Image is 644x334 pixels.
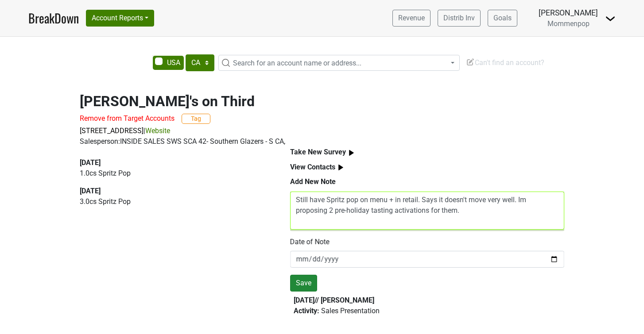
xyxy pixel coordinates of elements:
b: View Contacts [290,163,335,171]
a: BreakDown [28,9,79,27]
button: Save [290,275,317,292]
a: [STREET_ADDRESS] [80,127,144,135]
b: Activity : [294,307,319,315]
span: Search for an account name or address... [233,59,361,67]
label: Date of Note [290,237,330,247]
img: arrow_right.svg [335,162,346,173]
img: Edit [466,58,475,66]
div: Salesperson: INSIDE SALES SWS SCA 42- Southern Glazers - S CA, [80,136,564,147]
b: [DATE] // [PERSON_NAME] [294,296,374,304]
h2: [PERSON_NAME]'s on Third [80,93,564,110]
button: Tag [182,114,210,124]
p: | [80,126,564,136]
div: [PERSON_NAME] [539,7,598,19]
img: arrow_right.svg [346,147,357,158]
a: Distrib Inv [438,10,481,27]
div: Sales Presentation [294,306,561,316]
button: Account Reports [86,10,154,27]
div: [DATE] [80,157,270,168]
a: Goals [488,10,517,27]
p: 1.0 cs Spritz Pop [80,168,270,179]
textarea: Still have Spritz pop on menu + in retail. Says it doesn't move very well. Im proposing 2 pre-hol... [290,192,564,230]
div: [DATE] [80,186,270,196]
b: Add New Note [290,177,336,186]
b: Take New Survey [290,148,346,156]
span: Can't find an account? [466,58,544,67]
a: Revenue [392,10,431,27]
span: Remove from Target Accounts [80,114,175,123]
img: Dropdown Menu [605,13,616,24]
span: Mommenpop [547,19,590,28]
p: 3.0 cs Spritz Pop [80,196,270,207]
a: Website [145,127,170,135]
